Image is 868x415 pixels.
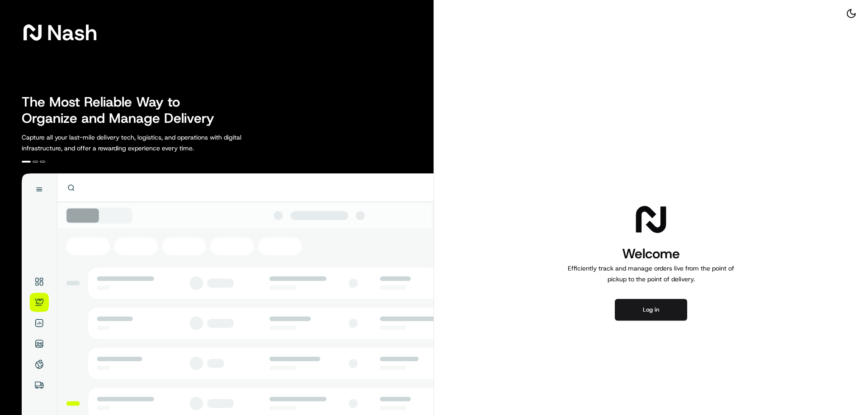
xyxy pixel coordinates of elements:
h2: The Most Reliable Way to Organize and Manage Delivery [22,94,224,126]
button: Log in [615,299,687,321]
span: Nash [47,23,97,42]
h1: Welcome [564,245,738,263]
p: Capture all your last-mile delivery tech, logistics, and operations with digital infrastructure, ... [22,132,282,154]
p: Efficiently track and manage orders live from the point of pickup to the point of delivery. [564,263,738,284]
